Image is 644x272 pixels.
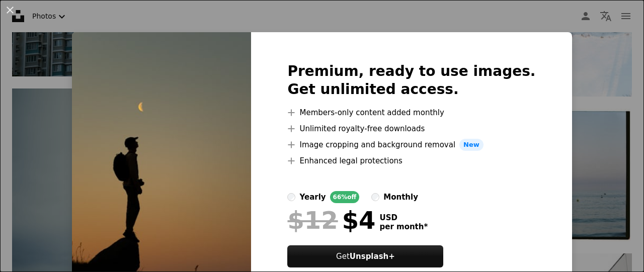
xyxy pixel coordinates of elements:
div: 66% off [330,191,360,203]
li: Unlimited royalty-free downloads [287,123,535,135]
div: $4 [287,207,375,233]
span: New [459,139,484,151]
span: per month * [379,222,428,231]
li: Image cropping and background removal [287,139,535,151]
input: yearly66%off [287,193,295,201]
h2: Premium, ready to use images. Get unlimited access. [287,62,535,99]
strong: Unsplash+ [350,252,395,261]
span: USD [379,213,428,222]
div: monthly [383,191,418,203]
button: GetUnsplash+ [287,245,443,267]
div: yearly [299,191,326,203]
li: Enhanced legal protections [287,155,535,167]
span: $12 [287,207,338,233]
li: Members-only content added monthly [287,107,535,119]
input: monthly [371,193,379,201]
